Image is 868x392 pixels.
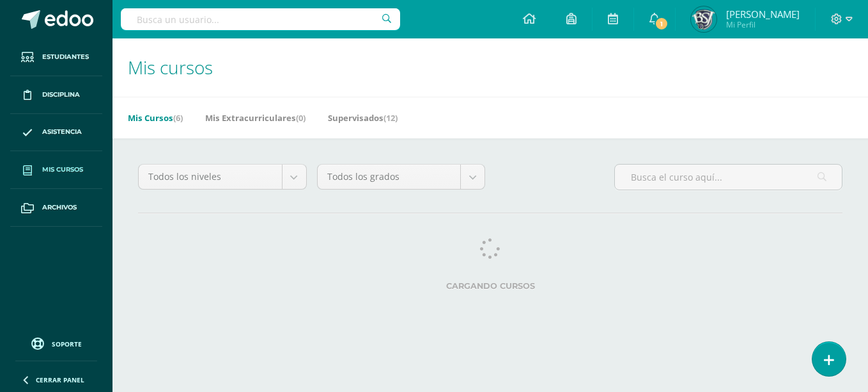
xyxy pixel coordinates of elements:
span: Estudiantes [42,52,89,62]
a: Disciplina [10,76,102,114]
a: Mis Cursos(6) [128,108,183,128]
span: (6) [173,112,183,124]
img: 9b5f0be0843dd82ac0af1834b396308f.png [691,6,717,32]
a: Todos los niveles [139,165,306,189]
a: Supervisados(12) [328,108,398,128]
span: [PERSON_NAME] [726,8,800,20]
span: (12) [384,112,398,124]
span: Archivos [42,202,77,213]
span: Soporte [52,339,82,348]
span: Mis cursos [128,55,213,79]
input: Busca un usuario... [121,8,400,30]
a: Mis cursos [10,151,102,189]
label: Cargando cursos [138,281,842,291]
span: Asistencia [42,127,82,137]
a: Asistencia [10,114,102,152]
span: Todos los niveles [148,165,272,189]
span: Disciplina [42,90,80,100]
a: Archivos [10,189,102,227]
a: Estudiantes [10,38,102,76]
span: Cerrar panel [36,375,84,384]
input: Busca el curso aquí... [615,165,842,190]
a: Soporte [15,334,97,352]
span: Todos los grados [327,165,451,189]
a: Mis Extracurriculares(0) [205,108,306,128]
a: Todos los grados [318,165,485,189]
span: Mis cursos [42,165,83,175]
span: 1 [655,17,669,31]
span: (0) [296,112,306,124]
span: Mi Perfil [726,19,800,30]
